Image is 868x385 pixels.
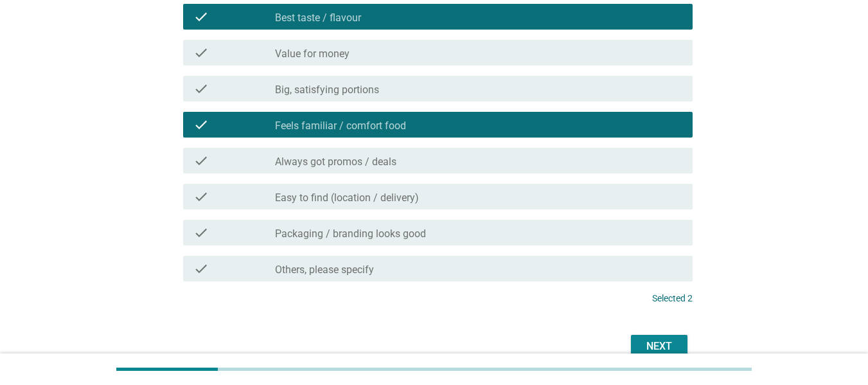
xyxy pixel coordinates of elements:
[652,292,693,305] p: Selected 2
[275,120,406,132] label: Feels familiar / comfort food
[193,225,209,240] i: check
[193,153,209,168] i: check
[275,48,350,60] label: Value for money
[193,9,209,24] i: check
[275,192,419,204] label: Easy to find (location / delivery)
[275,84,379,96] label: Big, satisfying portions
[193,189,209,204] i: check
[193,261,209,276] i: check
[631,335,687,358] button: Next
[275,12,361,24] label: Best taste / flavour
[275,228,426,240] label: Packaging / branding looks good
[275,156,396,168] label: Always got promos / deals
[193,45,209,60] i: check
[193,81,209,96] i: check
[641,339,677,354] div: Next
[193,117,209,132] i: check
[275,264,374,276] label: Others, please specify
